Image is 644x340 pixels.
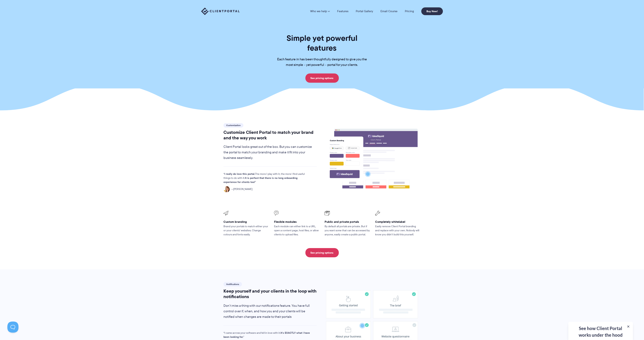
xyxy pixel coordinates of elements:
[223,144,317,161] p: Client Portal looks great out of the box. But you can customize the portal to match your branding...
[223,224,269,237] p: Brand your portals to match either your or your clients’ websites. Change colours and fonts easily.
[310,10,330,13] a: Who we help
[7,322,18,333] iframe: Toggle Customer Support
[223,288,317,299] h2: Keep yourself and your clients in the loop with notifications
[274,220,319,224] h3: Flexible modules
[356,10,373,13] a: Portal Gallery
[223,172,310,184] p: The more I play with it, the more I find useful things to do with it.
[405,10,414,13] a: Pricing
[271,57,373,68] p: Each feature in has been thoughtfully designed to give you the most simple – yet powerful – porta...
[305,248,339,257] a: See pricing options
[337,10,348,13] a: Features
[223,282,242,286] span: Notifications
[223,331,310,339] strong: It's EXACTLY what I have been looking for.
[223,130,317,141] h2: Customize Client Portal to match your brand and the way you work
[375,220,421,224] h3: Completely whitelabel
[223,331,310,339] p: I came across your software and fell in love with it.
[375,224,421,237] p: Easily remove Client Portal branding and replace with your own. Nobody will know you didn’t build...
[231,187,252,191] span: [PERSON_NAME]
[305,73,339,83] a: See pricing options
[223,220,269,224] h3: Custom branding
[421,7,443,15] a: Buy Now!
[271,33,373,53] h1: Simple yet powerful features
[274,224,319,237] p: Each module can either link to a URL, open a content page, host files, or allow clients to upload...
[325,224,370,237] p: By default all portals are private. But if you want some that can be accessed by anyone, easily c...
[224,172,255,176] strong: I really do love this portal.
[325,220,370,224] h3: Public and private portals
[380,10,397,13] a: Email Course
[223,303,317,320] p: Don’t miss a thing with our notifications feature. You have full control over if, when, and how y...
[223,123,243,128] span: Customization
[223,176,297,184] strong: It is perfect that there is no long onboarding experience for clients too!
